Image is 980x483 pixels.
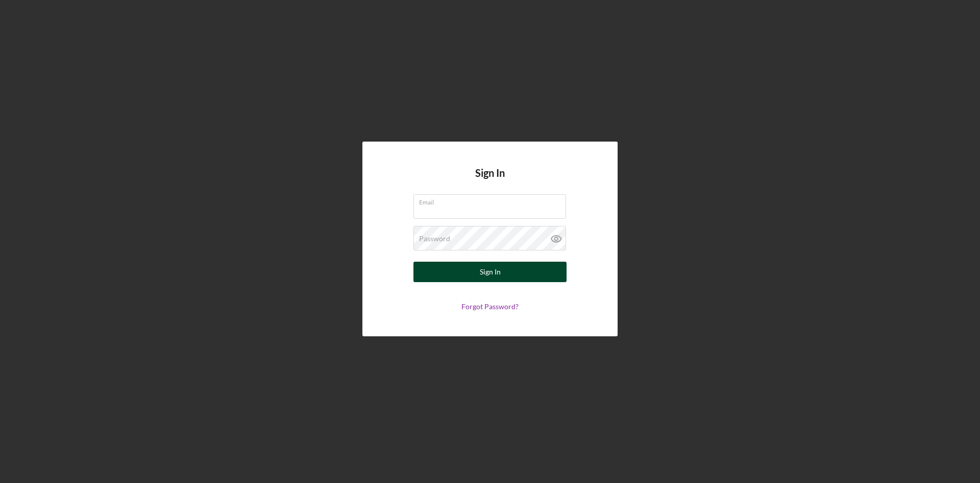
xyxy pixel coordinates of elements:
[413,262,567,282] button: Sign In
[475,167,505,194] h4: Sign In
[419,235,450,243] label: Password
[480,262,501,282] div: Sign In
[461,302,519,311] a: Forgot Password?
[419,195,566,206] label: Email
